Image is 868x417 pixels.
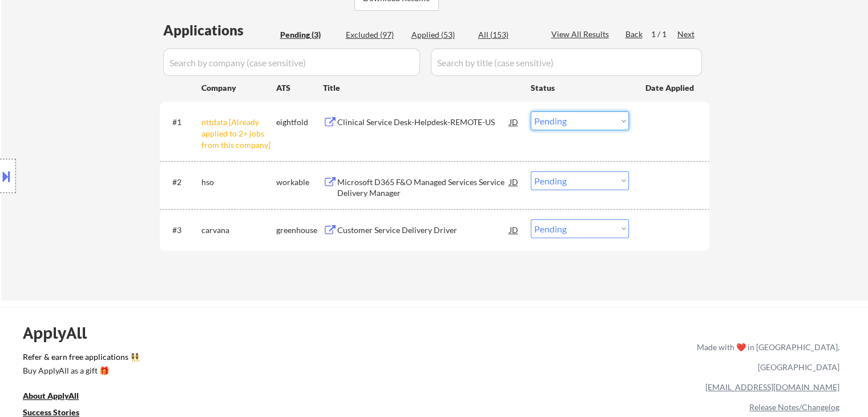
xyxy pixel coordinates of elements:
div: workable [276,177,323,188]
a: Buy ApplyAll as a gift 🎁 [23,365,137,379]
div: eightfold [276,117,323,128]
u: About ApplyAll [23,391,79,400]
div: Date Applied [645,82,696,94]
div: JD [508,171,520,192]
div: greenhouse [276,224,323,236]
div: carvana [201,224,276,236]
div: Applied (53) [411,29,469,41]
div: Excluded (97) [346,29,403,41]
u: Success Stories [23,407,79,417]
div: JD [508,219,520,240]
div: Title [323,82,520,94]
div: All (153) [478,29,535,41]
a: [EMAIL_ADDRESS][DOMAIN_NAME] [705,382,839,392]
div: Buy ApplyAll as a gift 🎁 [23,367,137,375]
input: Search by title (case sensitive) [431,49,702,76]
a: Refer & earn free applications 👯‍♀️ [23,353,458,365]
div: ATS [276,82,323,94]
a: About ApplyAll [23,390,95,404]
div: 1 / 1 [651,29,677,40]
div: JD [508,111,520,132]
div: hso [201,177,276,188]
div: Customer Service Delivery Driver [337,224,510,236]
div: Pending (3) [280,29,337,41]
div: Next [677,29,696,40]
div: nttdata [Already applied to 2+ jobs from this company] [201,117,276,150]
div: Status [531,77,629,98]
input: Search by company (case sensitive) [163,49,420,76]
a: Release Notes/Changelog [749,402,839,412]
div: ApplyAll [23,323,100,343]
div: Microsoft D365 F&O Managed Services Service Delivery Manager [337,177,510,199]
div: View All Results [551,29,612,40]
div: Applications [163,23,276,37]
div: Made with ❤️ in [GEOGRAPHIC_DATA], [GEOGRAPHIC_DATA] [692,337,839,377]
div: Company [201,82,276,94]
div: Back [625,29,644,40]
div: Clinical Service Desk-Helpdesk-REMOTE-US [337,117,510,128]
